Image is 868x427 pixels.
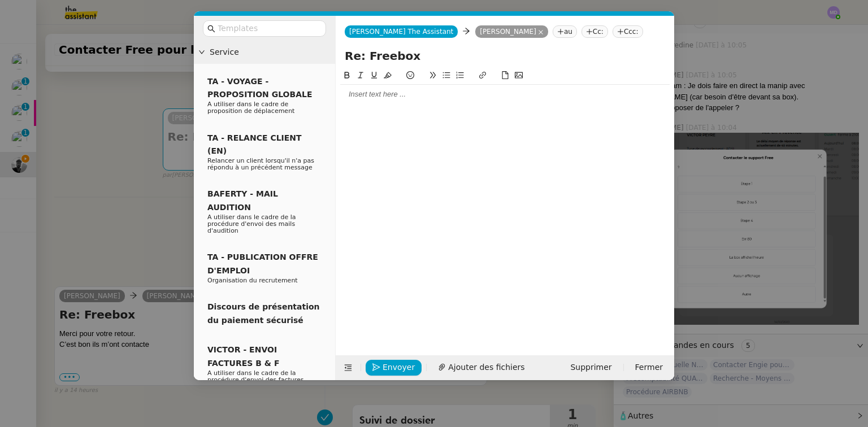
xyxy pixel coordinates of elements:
[475,25,548,38] nz-tag: [PERSON_NAME]
[448,361,524,374] span: Ajouter des fichiers
[207,302,320,324] span: Discours de présentation du paiement sécurisé
[207,345,279,367] span: VICTOR - ENVOI FACTURES B & F
[207,101,294,115] span: A utiliser dans le cadre de proposition de déplacement
[553,25,577,38] nz-tag: au
[218,22,319,35] input: Templates
[194,41,335,63] div: Service
[207,277,298,284] span: Organisation du recrutement
[431,360,531,376] button: Ajouter des fichiers
[563,360,618,376] button: Supprimer
[210,46,331,59] span: Service
[207,189,278,211] span: BAFERTY - MAIL AUDITION
[207,213,296,234] span: A utiliser dans le cadre de la procédure d'envoi des mails d'audition
[635,361,663,374] span: Fermer
[349,28,453,36] span: [PERSON_NAME] The Assistant
[207,369,304,390] span: A utiliser dans le cadre de la procédure d'envoi des factures BOUYGUES et FREE
[628,360,670,376] button: Fermer
[613,25,643,38] nz-tag: Ccc:
[570,361,611,374] span: Supprimer
[207,77,312,99] span: TA - VOYAGE - PROPOSITION GLOBALE
[207,133,302,155] span: TA - RELANCE CLIENT (EN)
[207,252,318,274] span: TA - PUBLICATION OFFRE D'EMPLOI
[345,47,665,64] input: Subject
[383,361,415,374] span: Envoyer
[207,157,314,171] span: Relancer un client lorsqu'il n'a pas répondu à un précédent message
[581,25,608,38] nz-tag: Cc:
[366,360,422,376] button: Envoyer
